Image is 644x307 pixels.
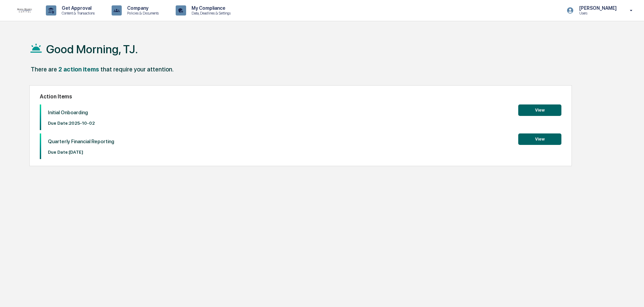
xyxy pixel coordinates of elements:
[574,5,620,11] p: [PERSON_NAME]
[518,135,561,142] a: View
[574,11,620,16] p: Users
[518,104,561,116] button: View
[56,11,98,16] p: Content & Transactions
[48,150,114,155] p: Due Date: [DATE]
[48,121,95,126] p: Due Date: 2025-10-02
[16,8,32,12] img: logo
[40,93,561,100] h2: Action Items
[46,42,138,56] h1: Good Morning, TJ.
[48,110,95,116] p: Initial Onboarding
[56,5,98,11] p: Get Approval
[518,106,561,113] a: View
[122,11,162,16] p: Policies & Documents
[518,133,561,145] button: View
[48,139,114,145] p: Quarterly Financial Reporting
[100,66,174,73] div: that require your attention.
[122,5,162,11] p: Company
[31,66,57,73] div: There are
[186,5,234,11] p: My Compliance
[186,11,234,16] p: Data, Deadlines & Settings
[58,66,99,73] div: 2 action items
